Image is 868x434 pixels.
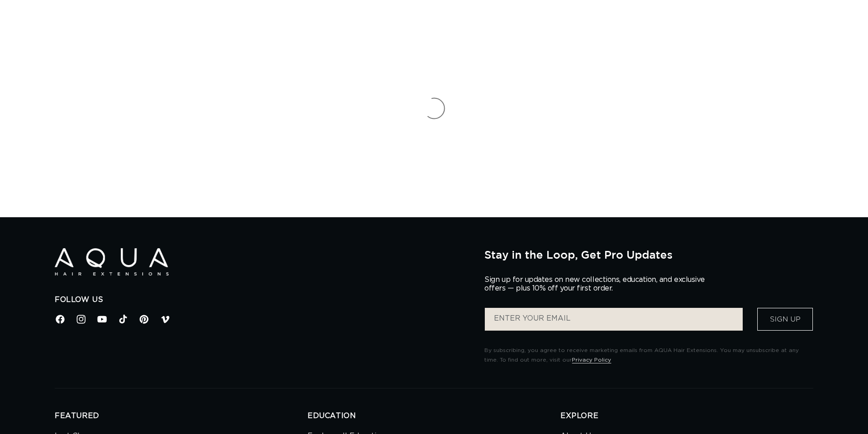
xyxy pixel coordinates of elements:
[484,346,813,365] p: By subscribing, you agree to receive marketing emails from AQUA Hair Extensions. You may unsubscr...
[55,411,308,421] h2: FEATURED
[55,248,169,276] img: Aqua Hair Extensions
[485,308,743,331] input: ENTER YOUR EMAIL
[560,411,813,421] h2: EXPLORE
[484,248,813,261] h2: Stay in the Loop, Get Pro Updates
[757,308,813,331] button: Sign Up
[308,411,560,421] h2: EDUCATION
[55,295,471,305] h2: Follow Us
[484,276,712,293] p: Sign up for updates on new collections, education, and exclusive offers — plus 10% off your first...
[572,357,611,363] a: Privacy Policy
